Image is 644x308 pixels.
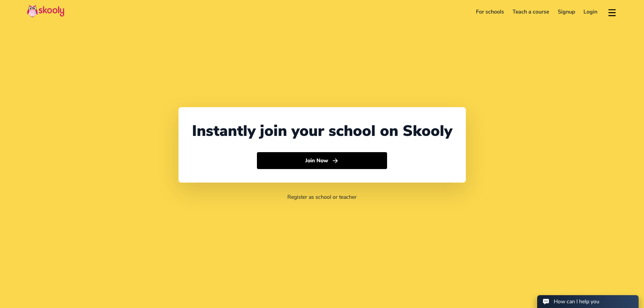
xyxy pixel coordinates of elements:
img: Skooly [27,4,64,18]
a: Teach a course [508,6,553,17]
button: Join Nowarrow forward outline [257,152,387,169]
a: For schools [472,6,508,17]
a: Register as school or teacher [287,193,357,201]
a: Login [579,6,602,17]
button: menu outline [607,6,617,18]
ion-icon: arrow forward outline [332,157,339,164]
div: Instantly join your school on Skooly [192,121,452,141]
a: Signup [553,6,579,17]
